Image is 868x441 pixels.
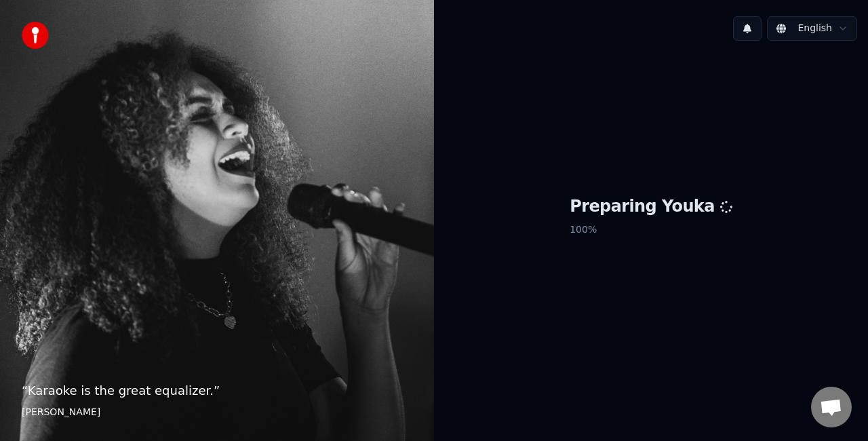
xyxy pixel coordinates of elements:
[570,218,732,242] p: 100 %
[22,381,412,400] p: “ Karaoke is the great equalizer. ”
[570,196,732,218] h1: Preparing Youka
[22,406,412,419] footer: [PERSON_NAME]
[811,387,852,427] div: Open chat
[22,22,49,49] img: youka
